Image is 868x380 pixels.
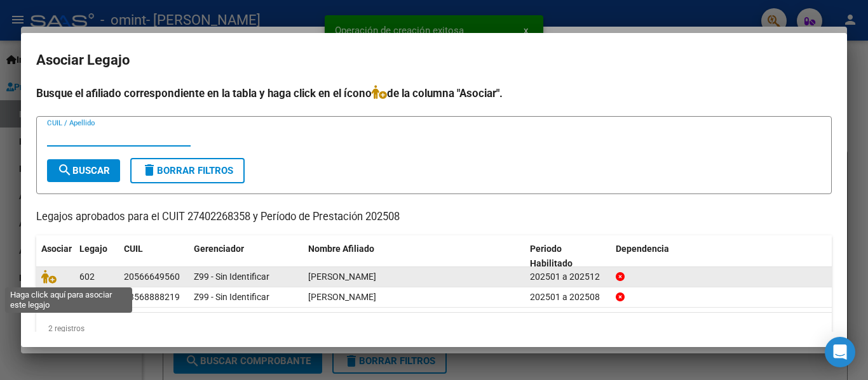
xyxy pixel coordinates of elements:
[142,162,157,178] mat-icon: delete
[41,244,72,254] span: Asociar
[130,158,245,183] button: Borrar Filtros
[47,159,120,182] button: Buscar
[79,244,107,254] span: Legajo
[194,292,269,302] span: Z99 - Sin Identificar
[530,290,606,305] div: 202501 a 202508
[194,244,244,254] span: Gerenciador
[119,235,189,277] datatable-header-cell: CUIL
[142,165,233,176] span: Borrar Filtros
[303,235,525,277] datatable-header-cell: Nombre Afiliado
[36,235,74,277] datatable-header-cell: Asociar
[124,290,180,305] div: 23568888219
[124,244,143,254] span: CUIL
[530,270,606,284] div: 202501 a 202512
[79,292,95,302] span: 596
[308,244,374,254] span: Nombre Afiliado
[530,244,573,268] span: Periodo Habilitado
[525,235,611,277] datatable-header-cell: Periodo Habilitado
[616,244,669,254] span: Dependencia
[189,235,303,277] datatable-header-cell: Gerenciador
[308,272,376,282] span: ESPINDOLA THIAGO
[825,337,855,367] div: Open Intercom Messenger
[194,272,269,282] span: Z99 - Sin Identificar
[308,292,376,302] span: CARDOZO SEBASTIAN
[79,272,95,282] span: 602
[57,162,72,178] mat-icon: search
[36,85,832,102] h4: Busque el afiliado correspondiente en la tabla y haga click en el ícono de la columna "Asociar".
[124,270,180,284] div: 20566649560
[36,209,832,225] p: Legajos aprobados para el CUIT 27402268358 y Período de Prestación 202508
[36,48,832,72] h2: Asociar Legajo
[611,235,832,277] datatable-header-cell: Dependencia
[36,313,832,344] div: 2 registros
[74,235,119,277] datatable-header-cell: Legajo
[57,165,110,176] span: Buscar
